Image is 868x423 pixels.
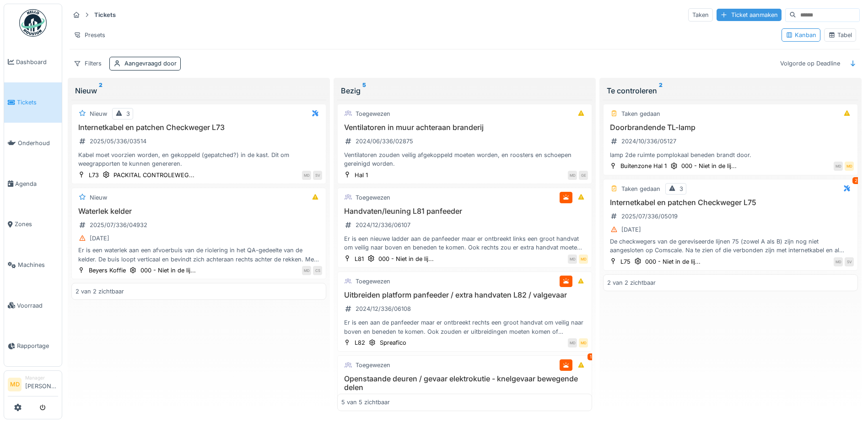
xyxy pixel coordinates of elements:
[140,266,196,275] div: 000 - Niet in de lij...
[75,151,322,168] div: Kabel moet voorzien worden, en gekoppeld (gepatched?) in de kast. Dit om weegrapporten te kunnen ...
[607,278,656,287] div: 2 van 2 zichtbaar
[568,255,577,264] div: MD
[356,277,390,286] div: Toegewezen
[776,57,844,70] div: Volgorde op Deadline
[4,82,62,123] a: Tickets
[568,338,577,347] div: MD
[568,171,577,180] div: MD
[4,204,62,245] a: Zones
[17,342,58,350] span: Rapportage
[607,123,854,132] h3: Doorbrandende TL-lamp
[688,8,713,22] div: Taken
[4,285,62,326] a: Voorraad
[845,162,854,171] div: MD
[845,257,854,266] div: SV
[4,326,62,367] a: Rapportage
[90,221,147,229] div: 2025/07/336/04932
[380,338,406,347] div: Spreafico
[126,109,130,118] div: 3
[75,85,323,96] div: Nieuw
[313,171,322,180] div: SV
[621,109,660,118] div: Taken gedaan
[4,163,62,204] a: Agenda
[579,338,588,347] div: MD
[90,109,107,118] div: Nieuw
[91,11,119,19] strong: Tickets
[75,207,322,216] h3: Waterlek kelder
[579,171,588,180] div: GE
[362,85,366,96] sup: 5
[15,220,58,228] span: Zones
[355,338,365,347] div: L82
[124,59,177,68] div: Aangevraagd door
[341,123,588,132] h3: Ventilatoren in muur achteraan branderij
[8,378,22,391] li: MD
[620,162,667,170] div: Buitenzone Hal 1
[786,31,816,39] div: Kanban
[90,137,146,146] div: 2025/05/336/03514
[588,353,594,360] div: 1
[607,198,854,207] h3: Internetkabel en patchen Checkweger L75
[828,31,852,39] div: Tabel
[356,137,413,146] div: 2024/06/336/02875
[75,123,322,132] h3: Internetkabel en patchen Checkweger L73
[90,234,109,243] div: [DATE]
[341,234,588,252] div: Er is een nieuwe ladder aan de panfeeder maar er ontbreekt links een groot handvat om veilig naar...
[18,260,58,269] span: Machines
[313,266,322,275] div: CS
[341,318,588,336] div: Er is een aan de panfeeder maar er ontbreekt rechts een groot handvat om veilig naar boven en ben...
[4,42,62,82] a: Dashboard
[341,374,588,392] h3: Openstaande deuren / gevaar elektrokutie - knelgevaar bewegende delen
[15,179,58,188] span: Agenda
[70,28,109,42] div: Presets
[18,139,58,147] span: Onderhoud
[834,162,843,171] div: MD
[8,374,58,396] a: MD Manager[PERSON_NAME]
[4,123,62,163] a: Onderhoud
[341,291,588,299] h3: Uitbreiden platform panfeeder / extra handvaten L82 / valgevaar
[607,85,854,96] div: Te controleren
[25,374,58,394] li: [PERSON_NAME]
[378,255,434,263] div: 000 - Niet in de lij...
[645,257,701,266] div: 000 - Niet in de lij...
[621,137,676,146] div: 2024/10/336/05127
[717,9,782,21] div: Ticket aanmaken
[834,257,843,266] div: MD
[19,9,47,37] img: Badge_color-CXgf-gQk.svg
[89,171,99,179] div: L73
[355,255,364,263] div: L81
[659,85,663,96] sup: 2
[341,398,390,407] div: 5 van 5 zichtbaar
[356,361,390,369] div: Toegewezen
[25,374,58,381] div: Manager
[681,162,737,170] div: 000 - Niet in de lij...
[75,287,124,296] div: 2 van 2 zichtbaar
[302,266,311,275] div: MD
[89,266,126,275] div: Beyers Koffie
[302,171,311,180] div: MD
[90,193,107,202] div: Nieuw
[16,58,58,66] span: Dashboard
[356,109,390,118] div: Toegewezen
[679,184,683,193] div: 3
[356,304,411,313] div: 2024/12/336/06108
[355,171,368,179] div: Hal 1
[607,151,854,159] div: lamp 2de ruimte pomplokaal beneden brandt door.
[621,184,660,193] div: Taken gedaan
[113,171,194,179] div: PACKITAL CONTROLEWEG...
[341,151,588,168] div: Ventilatoren zouden veilig afgekoppeld moeten worden, en roosters en schoepen gereinigd worden.
[621,212,678,221] div: 2025/07/336/05019
[99,85,102,96] sup: 2
[356,193,390,202] div: Toegewezen
[4,244,62,285] a: Machines
[356,221,410,229] div: 2024/12/336/06107
[341,207,588,216] h3: Handvaten/leuning L81 panfeeder
[607,237,854,255] div: De checkwegers van de gereviseerde lijnen 75 (zowel A als B) zijn nog niet aangesloten op Comscal...
[17,98,58,107] span: Tickets
[75,246,322,263] div: Er is een waterlek aan een afvoerbuis van de riolering in het QA-gedeelte van de kelder. De buis ...
[620,257,631,266] div: L75
[579,255,588,264] div: MD
[341,85,588,96] div: Bezig
[621,225,641,234] div: [DATE]
[70,57,106,70] div: Filters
